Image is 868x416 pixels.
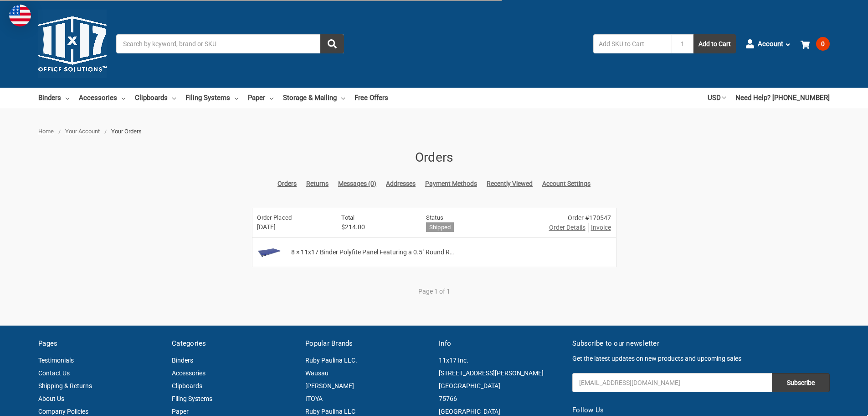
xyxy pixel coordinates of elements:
[257,222,327,232] span: [DATE]
[386,179,416,189] a: Addresses
[708,88,726,108] a: USD
[426,222,454,232] h6: Shipped
[439,338,563,349] h5: Info
[172,338,296,349] h5: Categories
[418,286,451,297] li: Page 1 of 1
[572,338,830,349] h5: Subscribe to our newsletter
[65,128,100,135] a: Your Account
[38,395,64,402] a: About Us
[745,32,791,56] a: Account
[305,338,429,349] h5: Popular Brands
[758,39,783,49] span: Account
[801,32,830,56] a: 0
[254,241,284,264] img: 11x17 Binder Polyfite Panel Featuring a 0.5" Round Ring Blue Includes 4 binders
[38,369,70,377] a: Contact Us
[735,88,830,108] a: Need Help? [PHONE_NUMBER]
[111,128,142,135] span: Your Orders
[38,88,69,108] a: Binders
[283,88,345,108] a: Storage & Mailing
[38,128,54,135] a: Home
[172,382,202,390] a: Clipboards
[79,88,125,108] a: Accessories
[487,179,533,189] a: Recently Viewed
[38,408,88,415] a: Company Policies
[38,338,162,349] h5: Pages
[172,357,193,364] a: Binders
[305,369,329,377] a: Wausau
[549,223,586,232] a: Order Details
[572,354,830,363] p: Get the latest updates on new products and upcoming sales
[38,10,107,78] img: 11x17.com
[305,382,354,390] a: [PERSON_NAME]
[305,395,323,402] a: ITOYA
[572,405,830,416] h5: Follow Us
[549,213,611,223] div: Order #170547
[248,88,273,108] a: Paper
[816,37,830,51] span: 0
[172,408,189,415] a: Paper
[9,5,31,26] img: duty and tax information for United States
[291,247,454,257] span: 8 × 11x17 Binder Polyfite Panel Featuring a 0.5" Round R…
[772,373,830,392] input: Subscribe
[38,382,92,390] a: Shipping & Returns
[572,373,772,392] input: Your email address
[338,179,376,189] a: Messages (0)
[116,34,344,53] input: Search by keyword, brand or SKU
[185,88,238,108] a: Filing Systems
[591,223,611,232] span: Invoice
[693,34,736,53] button: Add to Cart
[305,408,355,415] a: Ruby Paulina LLC
[257,213,327,222] h6: Order Placed
[135,88,176,108] a: Clipboards
[425,179,477,189] a: Payment Methods
[426,213,534,222] h6: Status
[172,395,212,402] a: Filing Systems
[252,148,616,167] h1: Orders
[172,369,205,377] a: Accessories
[341,222,411,232] span: $214.00
[341,213,411,222] h6: Total
[593,34,672,53] input: Add SKU to Cart
[306,179,329,189] a: Returns
[38,357,74,364] a: Testimonials
[277,179,297,189] a: Orders
[354,88,388,108] a: Free Offers
[542,179,591,189] a: Account Settings
[305,357,357,364] a: Ruby Paulina LLC.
